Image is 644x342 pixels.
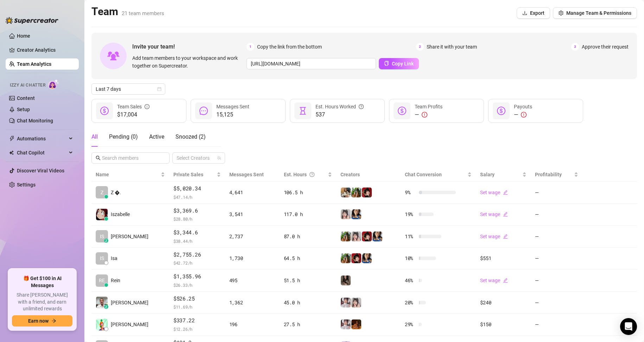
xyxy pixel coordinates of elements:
span: $17,004 [117,110,149,119]
div: 495 [229,277,275,284]
input: Search members [102,154,160,162]
td: — [531,292,582,314]
span: $2,755.26 [173,251,221,259]
span: Copy Link [392,61,414,66]
span: Export [530,10,544,16]
span: $3,344.6 [173,228,221,237]
div: 51.5 h [284,277,332,284]
span: 19 % [405,210,416,218]
div: — [514,110,532,119]
a: Creator Analytics [17,44,73,56]
span: exclamation-circle [422,112,427,118]
span: exclamation-circle [521,112,527,118]
div: All [91,133,98,141]
span: Rein [111,277,120,284]
th: Creators [336,168,401,182]
span: Earn now [28,318,49,324]
span: edit [503,278,508,283]
span: Active [149,133,164,140]
span: $ 28.80 /h [173,215,221,222]
div: z [104,305,108,309]
span: $ 26.33 /h [173,281,221,289]
div: 45.0 h [284,299,332,306]
td: — [531,313,582,336]
div: Team Sales [117,103,149,110]
span: Share it with your team [427,43,477,51]
div: $240 [480,299,526,306]
span: Name [96,171,159,178]
button: Export [517,7,550,19]
span: 21 team members [122,10,164,17]
img: logo-BBDzfeDw.svg [6,17,58,24]
span: search [96,156,101,160]
img: Sabrina [341,253,351,263]
div: z [104,239,108,243]
th: Name [91,168,169,182]
img: AI Chatter [48,79,59,89]
td: — [531,270,582,292]
span: team [217,156,221,160]
img: violet [351,209,361,219]
div: 64.5 h [284,254,332,262]
span: edit [503,212,508,217]
span: Z [101,189,103,196]
span: info-circle [145,103,149,110]
span: 11 % [405,233,416,240]
span: Snoozed ( 2 ) [176,133,206,140]
span: Izzy AI Chatter [10,82,45,89]
div: Pending ( 0 ) [109,133,138,141]
img: Sabrina [341,232,351,241]
div: — [415,110,442,119]
a: Team Analytics [17,61,51,67]
span: 9 % [405,189,416,196]
span: Invite your team! [132,42,247,51]
img: Kyle Wessels [96,297,108,308]
span: Last 7 days [96,84,161,94]
a: Content [17,95,35,101]
span: dollar-circle [100,107,109,115]
span: $5,020.34 [173,184,221,193]
a: Set wageedit [480,190,508,195]
span: Private Sales [173,172,203,177]
div: Est. Hours [284,171,326,178]
img: Chat Copilot [9,150,14,155]
div: 196 [229,321,275,328]
span: Share [PERSON_NAME] with a friend, and earn unlimited rewards [12,292,72,312]
span: Chat Copilot [17,147,67,158]
div: 3,541 [229,210,275,218]
img: yeule [341,275,351,285]
img: Miss [351,253,361,263]
span: RE [99,277,105,284]
span: Isa [111,254,117,262]
div: 117.0 h [284,210,332,218]
img: Sabrina [351,188,361,197]
span: 537 [315,110,364,119]
span: [PERSON_NAME] [111,233,148,240]
div: $150 [480,321,526,328]
span: dollar-circle [398,107,406,115]
img: violet [372,232,382,241]
img: Rosie [341,319,351,329]
td: — [531,248,582,270]
span: Chat Conversion [405,172,442,177]
span: $526.25 [173,294,221,303]
span: IS [100,254,104,262]
span: Automations [17,133,67,144]
span: $ 38.44 /h [173,237,221,245]
span: arrow-right [51,318,56,323]
span: message [199,107,208,115]
a: Setup [17,107,30,112]
img: PantheraX [351,319,361,329]
span: 29 % [405,321,416,328]
span: $ 42.72 /h [173,259,221,266]
span: $ 11.69 /h [173,303,221,310]
span: question-circle [359,103,364,110]
span: $ 47.14 /h [173,194,221,201]
span: IS [100,233,104,240]
div: 4,641 [229,189,275,196]
span: Messages Sent [216,104,249,109]
img: Chen [96,319,108,330]
td: — [531,182,582,204]
span: Profitability [535,172,562,177]
span: Iszabelle [111,210,130,218]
